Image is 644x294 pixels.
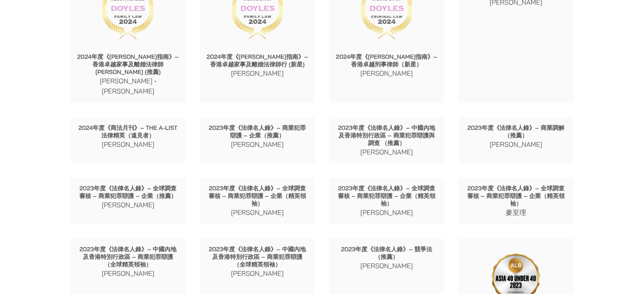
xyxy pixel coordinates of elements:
p: 2023年度《法律名人錄》– 競爭法（推薦） [336,245,437,261]
p: 2024年度《[PERSON_NAME]指南》– 香港卓越刑事律師（新星） [336,53,437,68]
p: 2023年度《法律名人錄》– 全球調查審核 – 商業犯罪辯護 – 企業（精英領袖） [465,184,567,207]
p: [PERSON_NAME] [77,268,179,278]
p: 2023年度《法律名人錄》– 全球調查審核 – 商業犯罪辯護 – 企業（精英領袖） [336,184,437,207]
p: 2023年度《法律名人錄》– 中國內地及香港特別行政區 – 商業犯罪辯護 （全球精英領袖） [207,245,308,268]
p: 2024年度《[PERSON_NAME]指南》– 香港卓越家事及離婚法律師[PERSON_NAME] (推薦) [77,53,179,76]
p: [PERSON_NAME] [207,139,308,149]
p: 2023年度《法律名人錄》– 全球調查審核 – 商業犯罪辯護 – 企業（精英領袖） [207,184,308,207]
p: 2024年度《商法月刊》– THE A-LIST 法律精英（遠見者） [77,124,179,139]
p: [PERSON_NAME] [336,147,437,157]
p: [PERSON_NAME] [77,200,179,210]
p: 麥至理 [465,207,567,217]
p: 2023年度《法律名人錄》– 中國內地及香港特別行政區 – 商業犯罪辯護 （全球精英領袖） [77,245,179,268]
p: [PERSON_NAME] [207,207,308,217]
p: 2023年度《法律名人錄》– 商業調解（推薦） [465,124,567,139]
p: [PERSON_NAME] [207,268,308,278]
p: [PERSON_NAME] [336,68,437,78]
p: 2023年度《法律名人錄》– 商業犯罪辯護 – 企業（推薦） [207,124,308,139]
p: [PERSON_NAME] [336,261,437,271]
p: [PERSON_NAME] [465,139,567,149]
p: 2023年度《法律名人錄》– 中國內地及香港特別行政區 – 商業犯罪辯護與調查 （推薦） [336,124,437,147]
p: [PERSON_NAME] [77,139,179,149]
p: [PERSON_NAME] • [PERSON_NAME] [77,76,179,96]
p: [PERSON_NAME] [336,207,437,217]
p: 2024年度《[PERSON_NAME]指南》– 香港卓越家事及離婚法律師行 (新星) [207,53,308,68]
p: 2023年度《法律名人錄》– 全球調查審核 – 商業犯罪辯護 – 企業（推薦） [77,184,179,200]
p: [PERSON_NAME] [207,68,308,78]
